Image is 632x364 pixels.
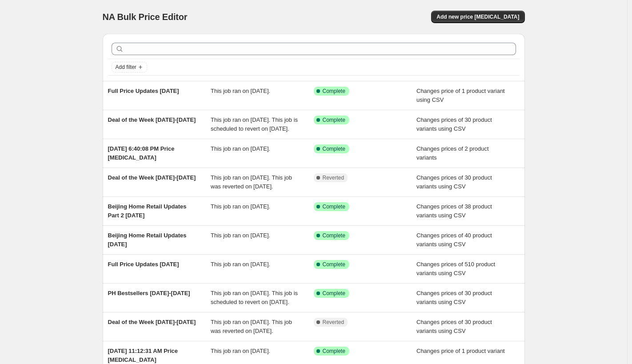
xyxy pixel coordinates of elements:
span: Reverted [323,319,344,326]
span: Changes prices of 30 product variants using CSV [416,319,492,334]
span: This job ran on [DATE]. [211,232,270,239]
span: Deal of the Week [DATE]-[DATE] [108,174,196,181]
span: This job ran on [DATE]. [211,145,270,152]
span: Changes prices of 38 product variants using CSV [416,203,492,219]
button: Add new price [MEDICAL_DATA] [431,11,524,23]
span: This job ran on [DATE]. This job is scheduled to revert on [DATE]. [211,116,298,132]
span: Changes prices of 30 product variants using CSV [416,116,492,132]
span: Changes price of 1 product variant using CSV [416,88,505,103]
span: Deal of the Week [DATE]-[DATE] [108,319,196,325]
span: This job ran on [DATE]. [211,261,270,268]
button: Add filter [112,62,147,72]
span: Complete [323,348,345,355]
span: This job ran on [DATE]. [211,203,270,210]
span: Add new price [MEDICAL_DATA] [436,13,519,20]
span: [DATE] 11:12:31 AM Price [MEDICAL_DATA] [108,348,178,363]
span: This job ran on [DATE]. This job was reverted on [DATE]. [211,174,292,190]
span: Changes prices of 2 product variants [416,145,489,161]
span: Beijing Home Retail Updates [DATE] [108,232,187,248]
span: Add filter [116,64,136,71]
span: Changes prices of 30 product variants using CSV [416,174,492,190]
span: This job ran on [DATE]. This job is scheduled to revert on [DATE]. [211,290,298,305]
span: PH Bestsellers [DATE]-[DATE] [108,290,190,296]
span: This job ran on [DATE]. [211,88,270,94]
span: Changes prices of 510 product variants using CSV [416,261,495,276]
span: This job ran on [DATE]. This job was reverted on [DATE]. [211,319,292,334]
span: Complete [323,116,345,124]
span: Changes prices of 40 product variants using CSV [416,232,492,248]
span: Complete [323,203,345,210]
span: Reverted [323,174,344,181]
span: Complete [323,232,345,239]
span: Beijing Home Retail Updates Part 2 [DATE] [108,203,187,219]
span: [DATE] 6:40:08 PM Price [MEDICAL_DATA] [108,145,175,161]
span: Full Price Updates [DATE] [108,261,179,268]
span: Complete [323,261,345,268]
span: Full Price Updates [DATE] [108,88,179,94]
span: This job ran on [DATE]. [211,348,270,354]
span: Deal of the Week [DATE]-[DATE] [108,116,196,123]
span: Changes prices of 30 product variants using CSV [416,290,492,305]
span: Complete [323,88,345,95]
span: NA Bulk Price Editor [103,12,188,22]
span: Complete [323,145,345,152]
span: Complete [323,290,345,297]
span: Changes price of 1 product variant [416,348,505,354]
